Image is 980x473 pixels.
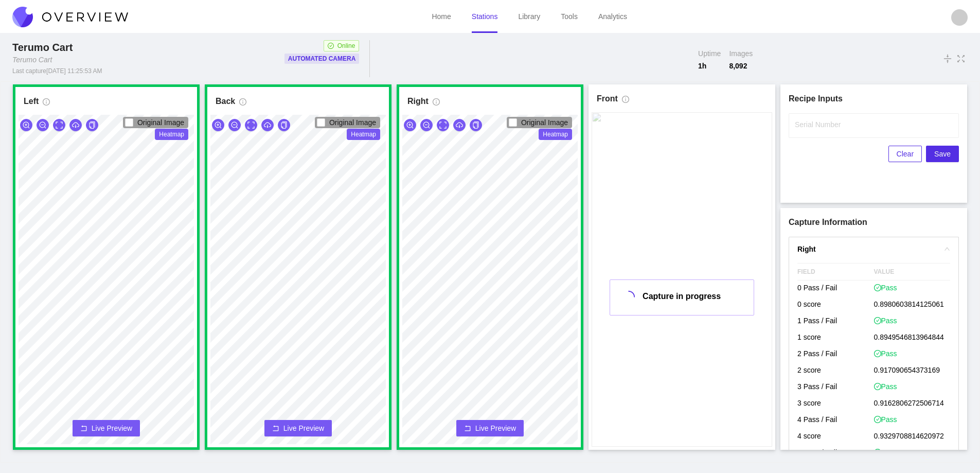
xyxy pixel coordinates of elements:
p: 0.8949546813964844 [874,330,951,346]
div: Terumo Cart [12,40,77,55]
span: fullscreen [956,53,966,64]
span: loading [620,288,637,306]
p: 0 Pass / Fail [797,281,874,297]
span: Heatmap [155,129,188,140]
span: Images [729,48,753,59]
button: copy [278,119,290,131]
button: copy [470,119,482,131]
p: 5 Pass / Fail [797,445,874,462]
button: expand [437,119,449,131]
span: VALUE [874,264,951,280]
span: cloud-download [264,121,271,130]
span: info-circle [43,98,50,110]
span: info-circle [433,98,440,110]
button: zoom-out [37,119,49,131]
span: zoom-out [231,121,238,130]
span: expand [247,121,255,130]
a: Library [518,12,540,21]
span: zoom-out [423,121,430,130]
span: vertical-align-middle [943,52,952,65]
span: info-circle [239,98,246,110]
span: right [944,246,950,252]
button: zoom-out [420,119,433,131]
span: Capture in progress [643,292,721,301]
span: check-circle [874,383,881,390]
span: Terumo Cart [12,42,73,53]
h1: Front [597,93,618,105]
label: Serial Number [795,119,841,130]
span: zoom-out [39,121,46,130]
span: check-circle [874,350,881,357]
span: rollback [464,425,471,433]
a: Stations [472,12,498,21]
span: Original Image [137,118,184,127]
span: Pass [874,414,897,425]
span: zoom-in [215,121,222,130]
span: copy [472,121,479,130]
h4: Right [797,243,938,255]
span: Pass [874,381,897,392]
span: Original Image [521,118,568,127]
span: Heatmap [347,129,380,140]
span: rollback [80,425,87,433]
span: copy [280,121,288,130]
span: Pass [874,316,897,326]
span: 1 h [698,61,721,71]
button: zoom-in [212,119,224,131]
span: expand [56,121,63,130]
p: 0.917090654373169 [874,363,951,379]
span: FIELD [797,264,874,280]
button: zoom-in [404,119,416,131]
button: cloud-download [261,119,274,131]
span: Live Preview [283,423,324,433]
button: expand [53,119,65,131]
span: check-circle [874,284,881,291]
p: 0 score [797,297,874,313]
span: cloud-download [456,121,463,130]
button: cloud-download [453,119,466,131]
p: 2 Pass / Fail [797,346,874,363]
button: rollbackLive Preview [456,420,524,436]
div: Last capture [DATE] 11:25:53 AM [12,67,102,75]
p: 2 score [797,363,874,379]
p: 0.9329708814620972 [874,429,951,445]
button: Clear [888,146,922,162]
span: 8,092 [729,61,753,71]
h1: Capture Information [789,216,959,229]
p: 3 Pass / Fail [797,379,874,396]
div: Terumo Cart [12,55,52,65]
span: zoom-in [23,121,30,130]
span: rollback [272,425,279,433]
button: cloud-download [69,119,82,131]
a: Tools [561,12,578,21]
span: Pass [874,283,897,293]
button: rollbackLive Preview [73,420,140,436]
p: 0.9162806272506714 [874,396,951,412]
button: zoom-in [20,119,32,131]
span: Save [934,148,951,160]
p: 1 Pass / Fail [797,313,874,330]
span: Heatmap [539,129,572,140]
h1: Recipe Inputs [789,93,959,105]
span: check-circle [328,43,334,49]
div: rightRight [789,237,958,261]
span: Pass [874,348,897,359]
span: Live Preview [475,423,516,433]
span: copy [88,121,96,130]
span: Live Preview [92,423,132,433]
span: zoom-in [406,121,414,130]
span: check-circle [874,449,881,456]
span: cloud-download [72,121,79,130]
p: 3 score [797,396,874,412]
a: Analytics [598,12,627,21]
p: 1 score [797,330,874,346]
p: 4 Pass / Fail [797,412,874,429]
span: Clear [897,148,914,160]
button: rollbackLive Preview [264,420,332,436]
span: check-circle [874,317,881,324]
span: Original Image [329,118,376,127]
span: Online [337,41,355,51]
span: expand [439,121,447,130]
img: Overview [12,7,128,27]
h1: Right [407,95,429,108]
